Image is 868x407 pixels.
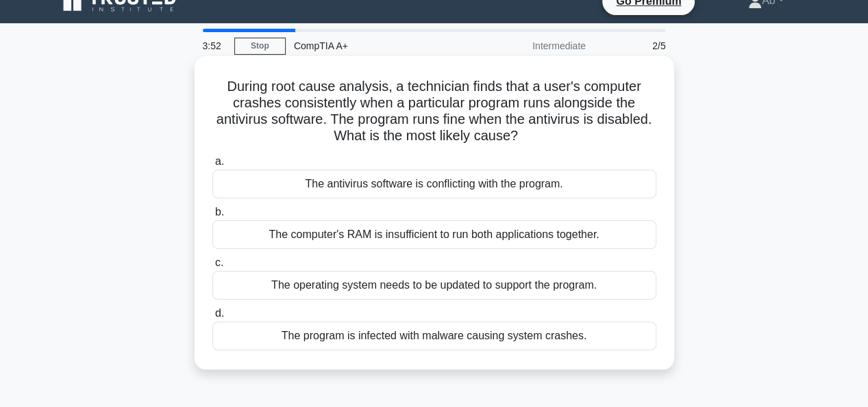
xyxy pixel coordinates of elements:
[215,206,224,218] span: b.
[286,32,474,60] div: CompTIA A+
[474,32,594,60] div: Intermediate
[212,170,656,198] div: The antivirus software is conflicting with the program.
[212,220,656,249] div: The computer's RAM is insufficient to run both applications together.
[211,78,658,145] h5: During root cause analysis, a technician finds that a user's computer crashes consistently when a...
[195,32,234,60] div: 3:52
[594,32,674,60] div: 2/5
[215,307,224,319] span: d.
[212,321,656,350] div: The program is infected with malware causing system crashes.
[215,257,223,268] span: c.
[215,155,224,167] span: a.
[212,271,656,300] div: The operating system needs to be updated to support the program.
[234,38,286,55] a: Stop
